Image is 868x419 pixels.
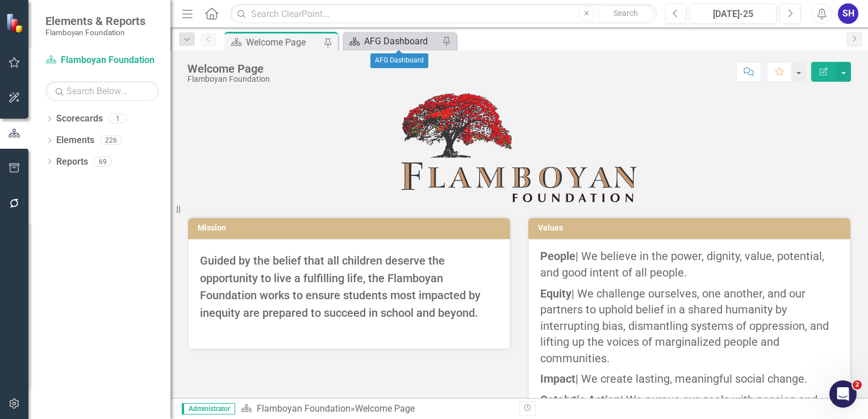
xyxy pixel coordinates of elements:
div: 1 [108,114,127,124]
div: AFG Dashboard [370,53,428,68]
div: AFG Dashboard [364,34,439,48]
span: Guided by the belief that all children deserve the opportunity to live a fulfilling life, the Fla... [200,254,481,320]
div: Welcome Page [246,35,321,49]
span: 2 [853,380,862,389]
img: ClearPoint Strategy [5,12,26,33]
span: Administrator [182,403,235,414]
h3: Values [538,224,845,232]
a: Scorecards [56,112,103,125]
div: 226 [100,136,122,145]
iframe: Intercom live chat [829,380,857,408]
span: | We believe in the power, dignity, value, potential, and good intent of all people. [540,249,824,279]
div: 69 [94,157,112,166]
a: Elements [56,134,94,147]
input: Search ClearPoint... [230,4,657,24]
a: AFG Dashboard [345,34,439,48]
div: [DATE]-25 [694,7,773,21]
img: Flamboyan [402,93,637,202]
button: [DATE]-25 [690,3,777,24]
div: Welcome Page [355,403,415,414]
small: Flamboyan Foundation [45,28,145,37]
strong: Impact [540,372,575,386]
h3: Mission [198,224,504,232]
button: Search [597,6,654,22]
div: » [241,403,511,416]
div: Flamboyan Foundation [187,75,270,83]
strong: People [540,249,575,263]
strong: Catalytic Action [540,393,620,407]
span: Elements & Reports [45,14,145,28]
div: Welcome Page [187,62,270,75]
button: SH [838,3,858,24]
span: | We challenge ourselves, one another, and our partners to uphold belief in a shared humanity by ... [540,287,829,365]
a: Flamboyan Foundation [45,54,159,67]
strong: Equity [540,287,571,300]
span: | We create lasting, meaningful social change. [540,372,807,386]
a: Reports [56,156,88,169]
span: Search [614,9,638,18]
input: Search Below... [45,81,159,101]
a: Flamboyan Foundation [257,403,350,414]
